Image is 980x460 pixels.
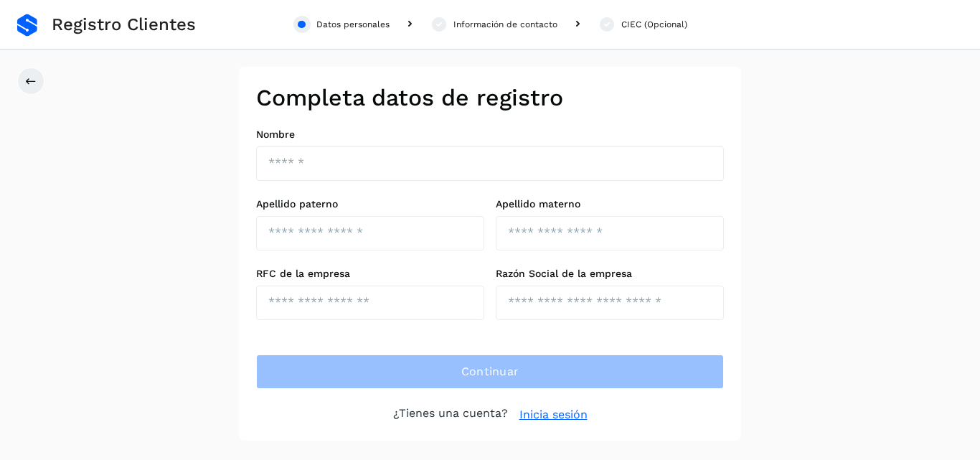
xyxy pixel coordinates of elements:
label: Apellido paterno [256,198,484,210]
span: Registro Clientes [52,14,196,35]
span: Continuar [461,364,519,380]
label: Apellido materno [496,198,724,210]
p: ¿Tienes una cuenta? [393,406,508,423]
a: Inicia sesión [519,406,588,423]
h2: Completa datos de registro [256,84,724,111]
div: Información de contacto [453,18,557,31]
label: RFC de la empresa [256,268,484,280]
button: Continuar [256,355,724,389]
label: Nombre [256,128,724,141]
div: CIEC (Opcional) [621,18,687,31]
div: Datos personales [316,18,390,31]
label: Razón Social de la empresa [496,268,724,280]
